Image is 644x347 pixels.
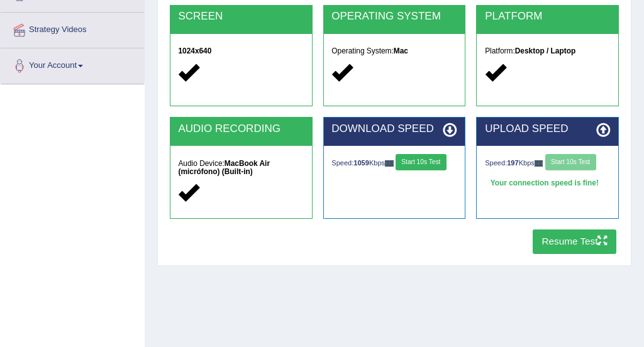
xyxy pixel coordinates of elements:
h5: Platform: [485,47,610,55]
div: Speed: Kbps [485,154,610,173]
button: Start 10s Test [396,154,447,170]
strong: Desktop / Laptop [515,47,575,55]
button: Resume Test [533,229,616,254]
h2: DOWNLOAD SPEED [331,123,457,135]
img: ajax-loader-fb-connection.gif [535,160,543,166]
h5: Audio Device: [178,160,303,176]
strong: MacBook Air (micrófono) (Built-in) [178,159,270,176]
strong: 1059 [353,159,369,167]
strong: 197 [507,159,518,167]
img: ajax-loader-fb-connection.gif [385,160,394,166]
h2: OPERATING SYSTEM [331,11,457,23]
div: Your connection speed is fine! [485,175,610,192]
h2: AUDIO RECORDING [178,123,303,135]
h2: PLATFORM [485,11,610,23]
a: Strategy Videos [1,13,144,44]
div: Speed: Kbps [331,154,457,173]
h2: SCREEN [178,11,303,23]
strong: 1024x640 [178,47,211,55]
h5: Operating System: [331,47,457,55]
h2: UPLOAD SPEED [485,123,610,135]
a: Your Account [1,48,144,80]
strong: Mac [394,47,408,55]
